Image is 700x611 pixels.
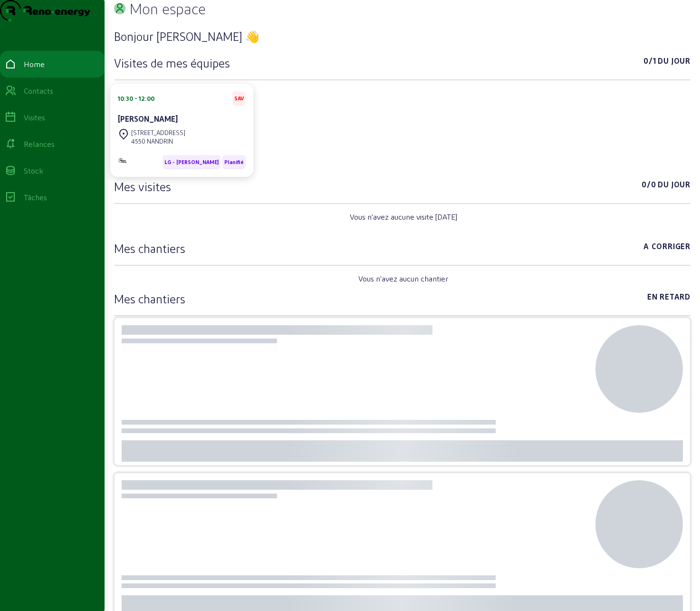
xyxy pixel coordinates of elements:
div: 4550 NANDRIN [131,137,185,145]
div: Visites [24,112,45,123]
div: 10:30 - 12:00 [118,94,154,103]
span: En retard [647,291,690,306]
span: Planifié [224,159,244,165]
span: LG - [PERSON_NAME] [164,159,219,165]
div: Relances [24,138,55,150]
span: Vous n'avez aucune visite [DATE] [350,211,457,223]
div: Contacts [24,85,53,97]
span: A corriger [643,241,690,256]
h3: Bonjour [PERSON_NAME] 👋 [114,29,690,44]
h3: Mes visites [114,179,171,194]
div: Tâches [24,192,47,203]
h3: Mes chantiers [114,291,185,306]
h3: Visites de mes équipes [114,55,230,70]
h3: Mes chantiers [114,241,185,256]
span: Vous n'avez aucun chantier [358,273,448,284]
span: 0/0 [642,179,656,194]
div: Stock [24,165,43,176]
div: Home [24,58,45,70]
span: Du jour [658,55,690,70]
span: 0/1 [643,55,656,70]
span: Du jour [658,179,690,194]
div: [STREET_ADDRESS] [131,128,185,137]
cam-card-title: [PERSON_NAME] [118,114,178,123]
img: Monitoring et Maintenance [118,157,127,164]
span: SAV [234,95,244,102]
